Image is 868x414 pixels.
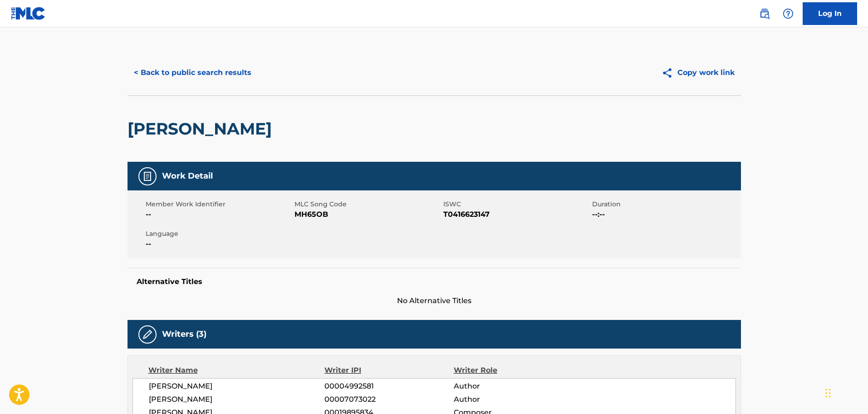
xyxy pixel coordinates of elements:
div: Drag [825,379,831,407]
img: MLC Logo [11,7,46,20]
h5: Writers (3) [162,329,206,339]
div: Writer Name [148,365,325,376]
span: MLC Song Code [294,200,441,209]
span: ISWC [443,200,590,209]
span: Author [454,381,571,392]
span: --:-- [592,209,739,220]
img: Copy work link [662,67,677,79]
img: help [783,8,794,19]
h5: Alternative Titles [137,277,732,286]
div: Writer Role [454,365,571,376]
h5: Work Detail [162,171,213,181]
span: 00004992581 [324,381,453,392]
img: Writers [142,329,153,340]
span: Author [454,394,571,405]
img: Work Detail [142,171,153,182]
span: -- [146,209,292,220]
span: Duration [592,200,739,209]
span: -- [146,239,292,249]
span: [PERSON_NAME] [149,381,325,392]
span: T0416623147 [443,209,590,220]
img: search [759,8,770,19]
span: No Alternative Titles [128,295,741,306]
span: MH65OB [294,209,441,220]
span: Member Work Identifier [146,200,292,209]
a: Log In [803,2,857,25]
span: Language [146,229,292,239]
span: [PERSON_NAME] [149,394,325,405]
button: Copy work link [655,61,741,84]
button: < Back to public search results [128,61,258,84]
span: 00007073022 [324,394,453,405]
div: Writer IPI [324,365,454,376]
a: Public Search [755,5,774,23]
div: Help [779,5,797,23]
iframe: Chat Widget [823,370,868,414]
h2: [PERSON_NAME] [128,119,276,139]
